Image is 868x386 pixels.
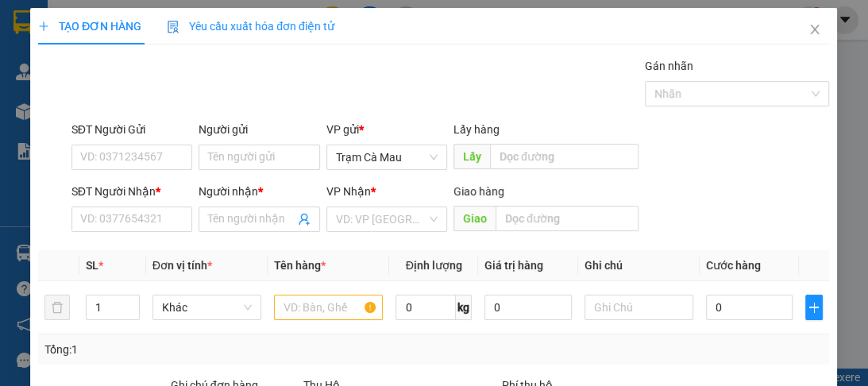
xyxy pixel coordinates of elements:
div: Người nhận [199,183,319,200]
span: plus [38,21,49,32]
span: user-add [298,213,311,226]
span: Tên hàng [274,259,326,272]
span: Lấy hàng [453,123,500,136]
input: Dọc đường [490,144,638,169]
span: Trạm Cà Mau [336,145,438,169]
span: Giao [453,206,496,231]
span: Giao hàng [453,185,504,198]
div: Tổng: 1 [44,341,337,358]
div: Người gửi [199,121,319,138]
span: Giá trị hàng [484,259,543,272]
div: VP gửi [326,121,447,138]
span: Đơn vị tính [152,259,212,272]
input: Dọc đường [496,206,638,231]
span: SL [86,259,98,272]
span: TẠO ĐƠN HÀNG [38,20,141,33]
span: Lấy [453,144,490,169]
span: Yêu cầu xuất hóa đơn điện tử [167,20,334,33]
div: SĐT Người Nhận [71,183,192,200]
input: Ghi Chú [584,295,693,320]
span: Khác [162,295,252,319]
input: 0 [484,295,572,320]
span: Định lượng [406,259,462,272]
label: Gán nhãn [645,60,693,72]
button: plus [806,295,824,320]
button: Close [793,8,838,52]
span: VP Nhận [326,185,371,198]
div: SĐT Người Gửi [71,121,192,138]
input: VD: Bàn, Ghế [274,295,383,320]
span: kg [456,295,472,320]
span: Cước hàng [706,259,761,272]
th: Ghi chú [578,250,700,281]
img: icon [167,21,179,33]
button: delete [44,295,70,320]
span: close [809,23,822,36]
span: plus [807,301,823,314]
